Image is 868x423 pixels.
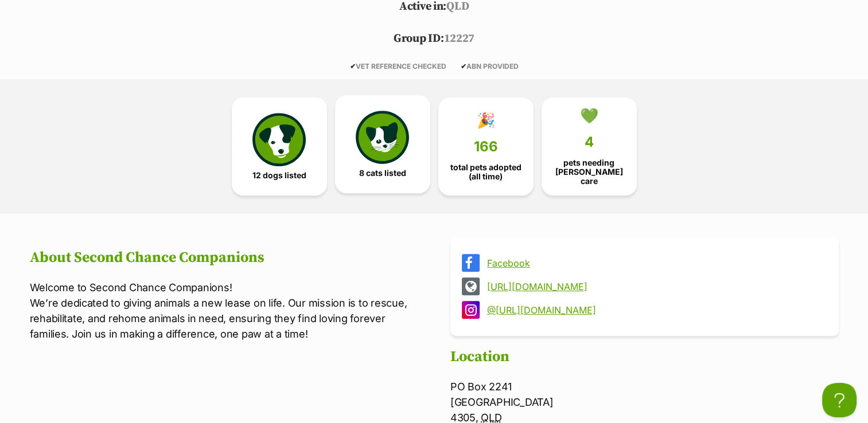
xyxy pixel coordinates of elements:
img: petrescue-icon-eee76f85a60ef55c4a1927667547b313a7c0e82042636edf73dce9c88f694885.svg [252,113,305,166]
h2: About Second Chance Companions [30,249,418,267]
span: 4 [585,134,594,150]
span: PO Box 2241 [450,381,512,393]
a: 🎉 166 total pets adopted (all time) [438,97,534,196]
a: [URL][DOMAIN_NAME] [487,281,823,292]
div: 💚 [580,107,598,124]
span: pets needing [PERSON_NAME] care [551,158,627,186]
div: 🎉 [477,112,495,129]
p: 12227 [13,30,856,48]
span: Group ID: [394,32,443,46]
h2: Location [450,348,839,366]
span: 166 [474,139,498,155]
a: @[URL][DOMAIN_NAME] [487,305,823,315]
a: 12 dogs listed [232,97,327,196]
span: total pets adopted (all time) [448,163,524,181]
span: 12 dogs listed [252,171,306,180]
p: Welcome to Second Chance Companions! We’re dedicated to giving animals a new lease on life. Our m... [30,280,418,342]
iframe: Help Scout Beacon - Open [822,383,857,417]
a: 8 cats listed [335,95,430,194]
icon: ✔ [461,62,466,70]
span: VET REFERENCE CHECKED [350,62,446,70]
span: [GEOGRAPHIC_DATA] [450,396,554,408]
a: 💚 4 pets needing [PERSON_NAME] care [542,97,637,196]
span: 8 cats listed [359,169,406,178]
img: cat-icon-068c71abf8fe30c970a85cd354bc8e23425d12f6e8612795f06af48be43a487a.svg [356,111,408,163]
span: ABN PROVIDED [461,62,519,70]
icon: ✔ [350,62,356,70]
a: Facebook [487,258,823,268]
